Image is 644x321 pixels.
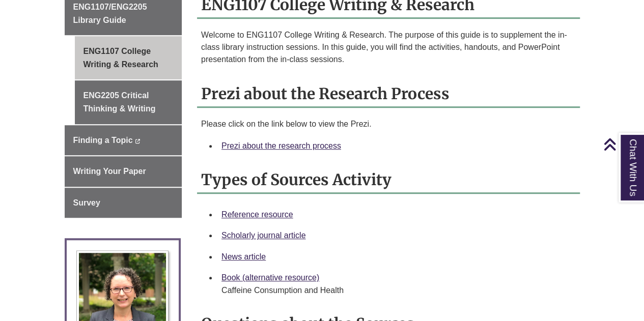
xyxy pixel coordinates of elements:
[75,80,182,124] a: ENG2205 Critical Thinking & Writing
[221,231,305,240] a: Scholarly journal article
[135,139,141,143] i: This link opens in a new window
[197,167,580,194] h2: Types of Sources Activity
[73,198,100,207] span: Survey
[197,81,580,108] h2: Prezi about the Research Process
[201,118,576,130] p: Please click on the link below to view the Prezi.
[73,136,133,144] span: Finding a Topic
[221,284,572,297] div: Caffeine Consumption and Health
[221,210,293,219] a: Reference resource
[65,125,182,156] a: Finding a Topic
[603,137,641,151] a: Back to Top
[65,156,182,187] a: Writing Your Paper
[221,273,319,282] a: Book (alternative resource)
[221,252,266,261] a: News article
[65,188,182,218] a: Survey
[73,3,147,24] span: ENG1107/ENG2205 Library Guide
[73,167,146,176] span: Writing Your Paper
[201,29,576,66] p: Welcome to ENG1107 College Writing & Research. The purpose of this guide is to supplement the in-...
[221,141,341,150] a: Prezi about the research process
[75,36,182,79] a: ENG1107 College Writing & Research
